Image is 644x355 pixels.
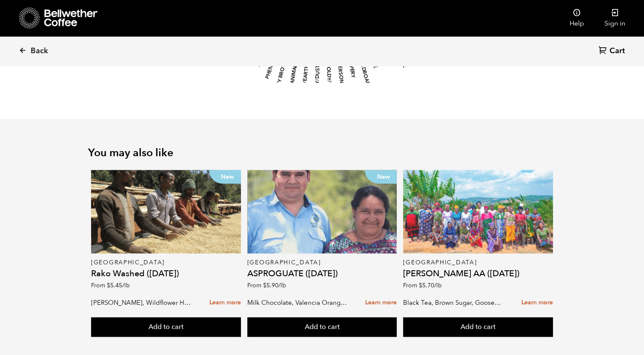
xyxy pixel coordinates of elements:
bdi: 5.45 [107,281,130,289]
a: New [247,170,397,253]
h4: Rako Washed ([DATE]) [91,269,241,278]
span: /lb [278,281,286,289]
bdi: 5.90 [263,281,286,289]
button: Add to cart [247,317,397,337]
p: [GEOGRAPHIC_DATA] [247,260,397,266]
a: New [91,170,241,253]
p: New [209,170,241,183]
span: $ [107,281,110,289]
a: Learn more [209,293,241,312]
h2: You may also like [88,146,556,159]
p: [GEOGRAPHIC_DATA] [403,260,553,266]
span: Cart [610,46,625,56]
span: From [247,281,286,289]
span: Back [31,46,48,56]
p: New [365,170,397,183]
h4: ASPROGUATE ([DATE]) [247,269,397,278]
span: $ [419,281,422,289]
span: $ [263,281,266,289]
a: Cart [598,46,627,57]
p: Milk Chocolate, Valencia Orange, Agave [247,296,349,309]
p: [GEOGRAPHIC_DATA] [91,260,241,266]
bdi: 5.70 [419,281,442,289]
a: Learn more [365,293,397,312]
span: From [403,281,442,289]
h4: [PERSON_NAME] AA ([DATE]) [403,269,553,278]
p: Black Tea, Brown Sugar, Gooseberry [403,296,505,309]
span: /lb [122,281,130,289]
span: /lb [434,281,442,289]
button: Add to cart [403,317,553,337]
p: [PERSON_NAME], Wildflower Honey, Black Tea [91,296,193,309]
span: From [91,281,130,289]
button: Add to cart [91,317,241,337]
a: Learn more [521,293,553,312]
